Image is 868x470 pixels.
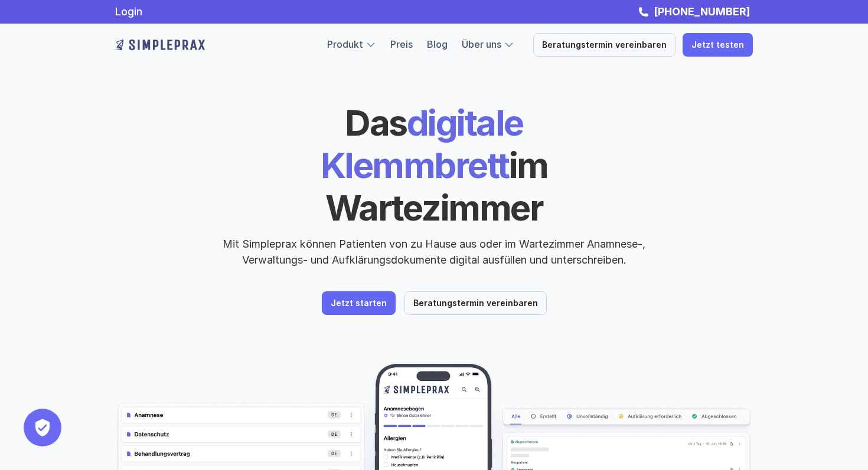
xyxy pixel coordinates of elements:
p: Mit Simpleprax können Patienten von zu Hause aus oder im Wartezimmer Anamnese-, Verwaltungs- und ... [213,236,655,268]
a: Login [115,5,142,18]
p: Beratungstermin vereinbaren [413,298,538,308]
a: Beratungstermin vereinbaren [404,291,547,315]
span: Das [345,101,407,144]
strong: [PHONE_NUMBER] [654,5,750,18]
a: Beratungstermin vereinbaren [533,33,676,57]
p: Jetzt testen [691,40,744,50]
a: Jetzt testen [683,33,753,57]
a: Preis [390,38,413,50]
h1: digitale Klemmbrett [230,101,638,229]
a: Jetzt starten [322,291,396,315]
p: Beratungstermin vereinbaren [542,40,667,50]
p: Jetzt starten [331,298,387,308]
a: [PHONE_NUMBER] [651,5,753,18]
a: Blog [427,38,448,50]
span: im Wartezimmer [325,144,554,229]
a: Produkt [327,38,363,50]
a: Über uns [462,38,501,50]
